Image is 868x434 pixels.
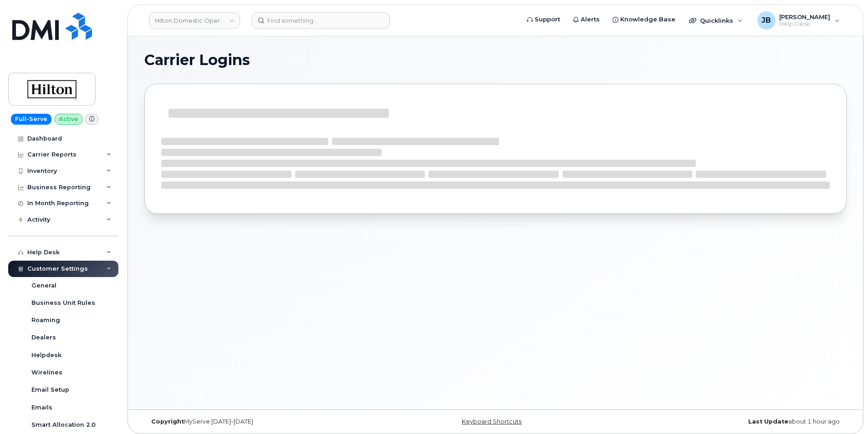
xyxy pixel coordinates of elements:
[613,418,847,425] div: about 1 hour ago
[151,418,184,425] strong: Copyright
[462,418,521,425] a: Keyboard Shortcuts
[144,418,378,425] div: MyServe [DATE]–[DATE]
[748,418,788,425] strong: Last Update
[144,53,250,67] span: Carrier Logins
